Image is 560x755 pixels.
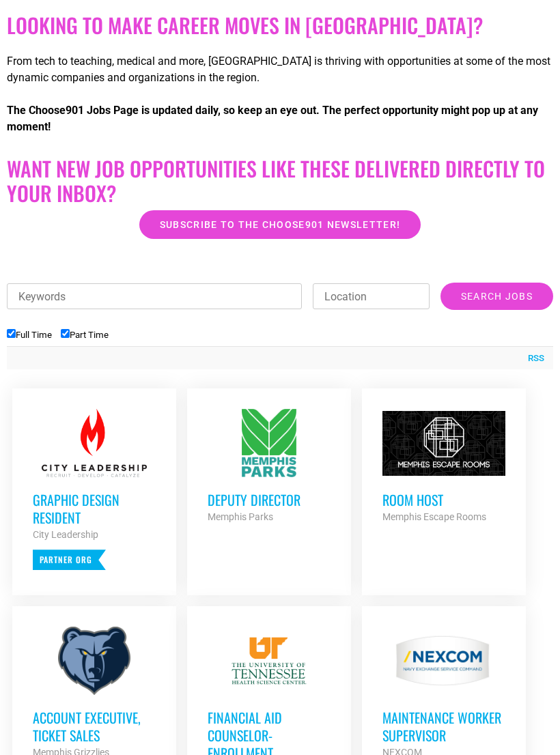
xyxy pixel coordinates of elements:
a: Subscribe to the Choose901 newsletter! [139,211,421,240]
h2: Looking to make career moves in [GEOGRAPHIC_DATA]? [7,14,553,38]
h3: Account Executive, Ticket Sales [33,709,156,745]
strong: The Choose901 Jobs Page is updated daily, so keep an eye out. The perfect opportunity might pop u... [7,104,538,134]
p: Partner Org [33,550,106,571]
h3: Room Host [382,492,505,509]
span: Subscribe to the Choose901 newsletter! [160,220,400,230]
input: Keywords [7,284,302,310]
p: From tech to teaching, medical and more, [GEOGRAPHIC_DATA] is thriving with opportunities at some... [7,54,553,87]
a: Graphic Design Resident City Leadership Partner Org [12,389,176,591]
a: Deputy Director Memphis Parks [187,389,351,546]
input: Location [313,284,429,310]
a: Room Host Memphis Escape Rooms [362,389,526,546]
strong: City Leadership [33,530,98,541]
h3: Deputy Director [208,492,331,509]
input: Full Time [7,330,16,339]
label: Part Time [61,330,109,341]
label: Full Time [7,330,52,341]
h2: Want New Job Opportunities like these Delivered Directly to your Inbox? [7,157,553,206]
strong: Memphis Parks [208,512,273,523]
input: Part Time [61,330,70,339]
input: Search Jobs [440,283,553,311]
a: RSS [521,352,544,366]
strong: Memphis Escape Rooms [382,512,486,523]
h3: MAINTENANCE WORKER SUPERVISOR [382,709,505,745]
h3: Graphic Design Resident [33,492,156,527]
